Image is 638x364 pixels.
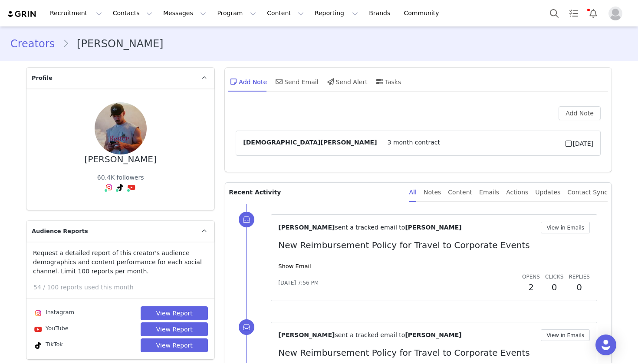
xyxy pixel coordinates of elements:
[3,3,296,70] body: Hey [PERSON_NAME], You have been accepted into the "September Launch" sponsorship! A new sponsors...
[569,274,590,280] span: Replies
[33,324,69,334] div: YouTube
[274,71,319,92] div: Send Email
[377,138,564,148] span: 3 month contract
[95,102,147,154] img: fc6238f0-e991-4180-9d87-5f6339c9aa30.jpg
[424,183,441,202] div: Notes
[85,154,157,164] div: [PERSON_NAME]
[564,3,583,23] a: Tasks
[522,274,540,280] span: Opens
[7,10,37,18] img: grin logo
[569,281,590,294] h2: 0
[141,322,208,336] button: View Report
[608,7,622,20] img: placeholder-profile.jpg
[603,7,631,20] button: Profile
[545,281,563,294] h2: 0
[228,71,267,92] div: Add Note
[564,138,593,148] span: [DATE]
[541,222,590,233] button: View in Emails
[141,306,208,320] button: View Report
[229,183,402,202] p: Recent Activity
[35,310,42,317] img: instagram.svg
[405,224,461,231] span: [PERSON_NAME]
[45,3,107,23] button: Recruitment
[83,38,147,45] a: [URL][DOMAIN_NAME]
[243,138,377,148] span: [DEMOGRAPHIC_DATA][PERSON_NAME]
[97,173,144,182] div: 60.4K followers
[409,183,417,202] div: All
[278,239,590,252] p: New Reimbursement Policy for Travel to Corporate Events
[105,184,112,191] img: instagram.svg
[506,183,528,202] div: Actions
[278,331,335,338] span: [PERSON_NAME]
[335,224,405,231] span: sent a tracked email to
[158,3,211,23] button: Messages
[405,331,461,338] span: [PERSON_NAME]
[326,71,368,92] div: Send Alert
[584,3,603,23] button: Notifications
[141,338,208,352] button: View Report
[364,3,398,23] a: Brands
[535,183,560,202] div: Updates
[309,3,363,23] button: Reporting
[278,263,311,269] a: Show Email
[33,249,208,276] p: Request a detailed report of this creator's audience demographics and content performance for eac...
[33,340,63,351] div: TikTok
[399,3,448,23] a: Community
[375,71,401,92] div: Tasks
[479,183,499,202] div: Emails
[567,183,608,202] div: Contact Sync
[32,74,53,82] span: Profile
[108,3,158,23] button: Contacts
[559,106,601,120] button: Add Note
[522,281,540,294] h2: 2
[212,3,261,23] button: Program
[33,283,214,292] p: 54 / 100 reports used this month
[545,274,563,280] span: Clicks
[335,331,405,338] span: sent a tracked email to
[262,3,309,23] button: Content
[448,183,472,202] div: Content
[545,3,564,23] button: Search
[278,279,319,287] span: [DATE] 7:56 PM
[10,36,62,52] a: Creators
[595,334,616,355] div: Open Intercom Messenger
[33,308,74,318] div: Instagram
[32,227,88,236] span: Audience Reports
[278,346,590,359] p: New Reimbursement Policy for Travel to Corporate Events
[541,329,590,341] button: View in Emails
[278,224,335,231] span: [PERSON_NAME]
